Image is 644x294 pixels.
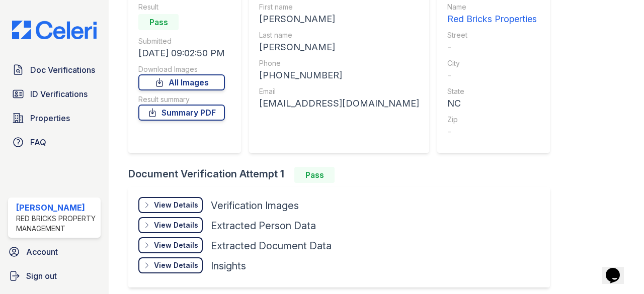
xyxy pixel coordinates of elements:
span: Account [26,246,58,258]
div: Phone [259,58,419,68]
div: Verification Images [211,199,299,213]
span: ID Verifications [30,88,88,100]
a: Name Red Bricks Properties [447,2,537,26]
a: ID Verifications [8,84,101,104]
a: Summary PDF [138,105,225,121]
a: Sign out [4,266,105,286]
div: Street [447,30,537,40]
span: Doc Verifications [30,64,95,76]
div: Result summary [138,94,225,105]
a: Account [4,242,105,262]
div: - [447,40,537,54]
div: View Details [154,260,198,270]
div: View Details [154,240,198,250]
div: - [447,125,537,139]
div: Pass [294,167,335,183]
a: All Images [138,74,225,90]
div: Email [259,86,419,96]
div: [DATE] 09:02:50 PM [138,46,225,60]
div: [EMAIL_ADDRESS][DOMAIN_NAME] [259,96,419,111]
div: View Details [154,220,198,230]
div: Red Bricks Properties [447,12,537,26]
a: FAQ [8,132,101,152]
div: First name [259,2,419,12]
div: Result [138,2,225,12]
div: Extracted Document Data [211,239,332,253]
div: City [447,58,537,68]
iframe: chat widget [602,254,634,284]
div: [PERSON_NAME] [259,12,419,26]
div: View Details [154,200,198,210]
div: Submitted [138,36,225,46]
div: Insights [211,259,246,273]
div: NC [447,96,537,111]
div: Download Images [138,64,225,74]
div: Zip [447,115,537,125]
span: Properties [30,112,70,124]
div: Document Verification Attempt 1 [128,167,558,183]
a: Doc Verifications [8,60,101,80]
a: Properties [8,108,101,128]
div: - [447,68,537,82]
div: State [447,86,537,96]
img: CE_Logo_Blue-a8612792a0a2168367f1c8372b55b34899dd931a85d93a1a3d3e32e68fde9ad4.png [4,21,105,40]
div: Name [447,2,537,12]
div: [PHONE_NUMBER] [259,68,419,82]
div: [PERSON_NAME] [259,40,419,54]
div: Extracted Person Data [211,219,316,233]
div: Last name [259,30,419,40]
span: Sign out [26,270,57,282]
div: [PERSON_NAME] [16,202,97,214]
div: Pass [138,14,179,30]
div: Red Bricks Property Management [16,214,97,234]
span: FAQ [30,136,46,148]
